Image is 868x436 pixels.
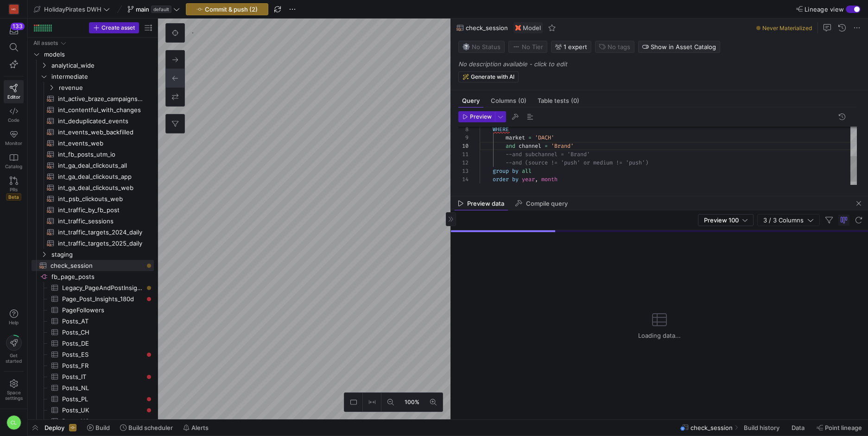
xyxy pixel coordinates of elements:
[33,40,58,46] div: All assets
[4,103,24,126] a: Code
[512,176,519,183] span: by
[32,304,154,316] div: Press SPACE to select this row.
[471,74,514,80] span: Generate with AI
[551,142,574,150] span: 'Brand'
[792,424,805,431] span: Data
[651,43,716,51] span: Show in Asset Catalog
[466,24,508,32] span: check_session
[58,183,143,193] span: int_ga_deal_clickouts_web​​​​​​​​​​
[513,43,543,51] span: No Tier
[32,149,154,160] div: Press SPACE to select this row.
[32,215,154,227] div: Press SPACE to select this row.
[32,393,154,404] a: Posts_PL​​​​​​​​​
[825,424,862,431] span: Point lineage
[458,175,469,183] div: 14
[62,305,143,316] span: PageFollowers​​​​​​​​​
[32,371,154,382] div: Press SPACE to select this row.
[32,360,154,371] a: Posts_FR​​​​​​​​​
[538,98,579,104] span: Table tests
[44,424,64,431] span: Deploy
[32,271,154,282] a: fb_page_posts​​​​​​​​
[4,305,24,329] button: Help
[128,424,173,431] span: Build scheduler
[32,293,154,304] a: Page_Post_Insights_180d​​​​​​​​​
[32,93,154,104] div: Press SPACE to select this row.
[458,142,469,150] div: 10
[62,405,143,416] span: Posts_UK​​​​​​​​​
[458,158,469,167] div: 12
[493,176,509,183] span: order
[4,22,24,39] button: 133
[58,138,143,149] span: int_events_web​​​​​​​​​​
[32,182,154,193] div: Press SPACE to select this row.
[32,171,154,182] div: Press SPACE to select this row.
[4,413,24,432] button: CL
[6,415,21,430] div: CL
[58,227,143,238] span: int_traffic_targets_2024_daily​​​​​​​​​​
[32,293,154,304] div: Press SPACE to select this row.
[506,142,515,150] span: and
[528,134,532,141] span: =
[32,304,154,316] a: PageFollowers​​​​​​​​​
[32,171,154,182] a: int_ga_deal_clickouts_app​​​​​​​​​​
[812,420,866,436] button: Point lineage
[564,43,587,51] span: 1 expert
[32,327,154,338] a: Posts_CH​​​​​​​​​
[191,424,209,431] span: Alerts
[522,167,532,175] span: all
[6,193,21,201] span: Beta
[58,194,143,204] span: int_psb_clickouts_web​​​​​​​​​​
[4,331,24,367] button: Getstarted
[458,183,469,192] div: 15
[493,126,509,133] span: WHERE
[58,127,143,138] span: int_events_web_backfilled​​​​​​​​​​
[541,176,558,183] span: month
[32,104,154,115] div: Press SPACE to select this row.
[740,420,786,436] button: Build history
[462,98,480,104] span: Query
[515,25,521,31] img: undefined
[470,114,492,120] span: Preview
[58,160,143,171] span: int_ga_deal_clickouts_all​​​​​​​​​​
[458,111,495,122] button: Preview
[595,41,634,53] button: No tags
[58,149,143,160] span: int_fb_posts_utm_io​​​​​​​​​​
[58,94,143,104] span: int_active_braze_campaigns_performance​​​​​​​​​​
[186,3,268,15] button: Commit & push (2)
[51,249,152,260] span: staging
[32,316,154,327] div: Press SPACE to select this row.
[32,271,154,282] div: Press SPACE to select this row.
[763,216,807,224] span: 3 / 3 Columns
[493,167,509,175] span: group
[58,105,143,115] span: int_contentful_with_changes​​​​​​​​​​
[32,327,154,338] div: Press SPACE to select this row.
[762,25,812,32] span: Never Materialized
[551,41,591,53] button: 1 expert
[136,6,149,13] span: main
[62,338,143,349] span: Posts_DE​​​​​​​​​
[4,1,24,17] a: HG
[458,167,469,175] div: 13
[44,6,101,13] span: HolidayPirates DWH
[8,117,19,123] span: Code
[32,260,154,271] a: check_session​​​​​​​​​​
[83,420,114,436] button: Build
[4,150,24,173] a: Catalog
[638,332,681,339] span: Loading data...
[32,160,154,171] a: int_ga_deal_clickouts_all​​​​​​​​​​
[32,416,154,427] a: Posts_US​​​​​​​​​
[7,94,20,100] span: Editor
[8,320,19,325] span: Help
[32,115,154,126] a: int_deduplicated_events​​​​​​​​​​
[608,43,630,51] span: No tags
[32,193,154,204] div: Press SPACE to select this row.
[11,23,25,30] div: 133
[62,372,143,382] span: Posts_IT​​​​​​​​​
[32,371,154,382] a: Posts_IT​​​​​​​​​
[51,260,143,271] span: check_session​​​​​​​​​​
[32,204,154,215] div: Press SPACE to select this row.
[526,201,568,207] span: Compile query
[32,227,154,238] div: Press SPACE to select this row.
[151,6,171,13] span: default
[59,82,152,93] span: revenue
